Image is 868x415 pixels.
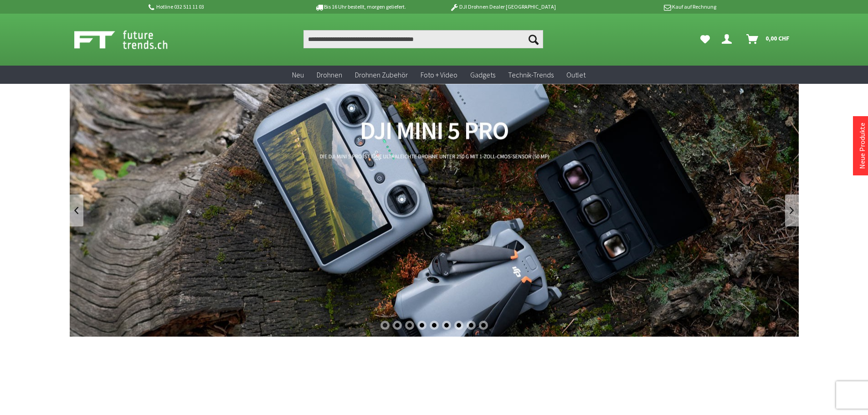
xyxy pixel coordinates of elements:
[355,70,408,79] span: Drohnen Zubehör
[421,70,457,79] span: Foto + Video
[560,66,592,84] a: Outlet
[696,30,714,48] a: Meine Favoriten
[566,70,586,79] span: Outlet
[765,31,790,46] span: 0,00 CHF
[454,321,463,330] div: 7
[310,66,349,84] a: Drohnen
[464,66,502,84] a: Gadgets
[743,30,794,48] a: Warenkorb
[417,321,426,330] div: 4
[70,84,799,337] a: DJI Mini 5 Pro
[442,321,451,330] div: 6
[502,66,560,84] a: Technik-Trends
[349,66,414,84] a: Drohnen Zubehör
[414,66,464,84] a: Foto + Video
[467,321,476,330] div: 8
[470,70,495,79] span: Gadgets
[858,123,867,169] a: Neue Produkte
[405,321,414,330] div: 3
[479,321,488,330] div: 9
[317,70,342,79] span: Drohnen
[508,70,554,79] span: Technik-Trends
[289,1,431,12] p: Bis 16 Uhr bestellt, morgen geliefert.
[524,30,543,48] button: Suchen
[574,1,716,12] p: Kauf auf Rechnung
[393,321,402,330] div: 2
[431,1,574,12] p: DJI Drohnen Dealer [GEOGRAPHIC_DATA]
[292,70,304,79] span: Neu
[430,321,439,330] div: 5
[380,321,390,330] div: 1
[74,28,188,51] img: Shop Futuretrends - zur Startseite wechseln
[147,1,289,12] p: Hotline 032 511 11 03
[286,66,310,84] a: Neu
[303,30,543,48] input: Produkt, Marke, Kategorie, EAN, Artikelnummer…
[718,30,739,48] a: Dein Konto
